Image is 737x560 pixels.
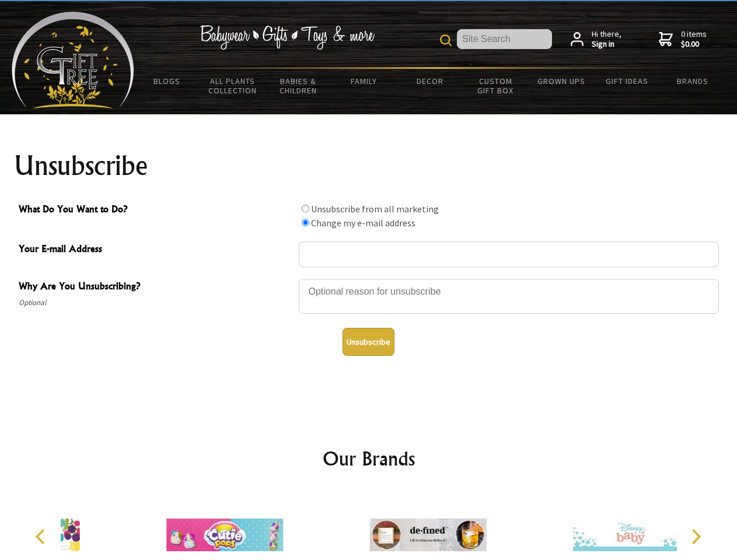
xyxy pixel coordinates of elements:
[19,242,293,258] span: Your E-mail Address
[12,12,134,108] img: Babyware - Gifts - Toys and more...
[594,69,660,93] a: Gift Ideas
[681,29,707,50] span: 0 items
[457,29,552,49] input: Site Search
[571,29,621,50] a: Hi there,Sign in
[659,29,707,50] a: 0 items$0.00
[23,444,714,473] h2: Our Brands
[311,217,415,229] label: Change my e-mail address
[19,279,293,296] span: Why Are You Unsubscribing?
[592,39,621,50] strong: Sign in
[266,69,331,103] a: Babies & Children
[14,152,724,180] h1: Unsubscribe
[397,69,463,93] a: Decor
[331,69,397,93] a: Family
[592,29,621,50] span: Hi there,
[299,242,719,267] input: Your E-mail Address
[19,202,293,219] span: What Do You Want to Do?
[528,69,594,93] a: Grown Ups
[134,69,200,93] a: BLOGS
[311,203,439,215] label: Unsubscribe from all marketing
[302,219,309,226] input: What Do You Want to Do?
[19,296,293,310] span: Optional
[440,34,452,46] img: product search
[200,69,266,103] a: All Plants Collection
[463,69,529,103] a: Custom Gift Box
[343,328,394,356] button: Unsubscribe
[302,205,309,212] input: What Do You Want to Do?
[681,39,707,50] strong: $0.00
[660,69,726,93] a: Brands
[200,25,375,50] img: Babywear - Gifts - Toys & more
[683,524,708,549] button: Next
[29,524,55,549] button: Previous
[299,279,719,314] textarea: Why Are You Unsubscribing?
